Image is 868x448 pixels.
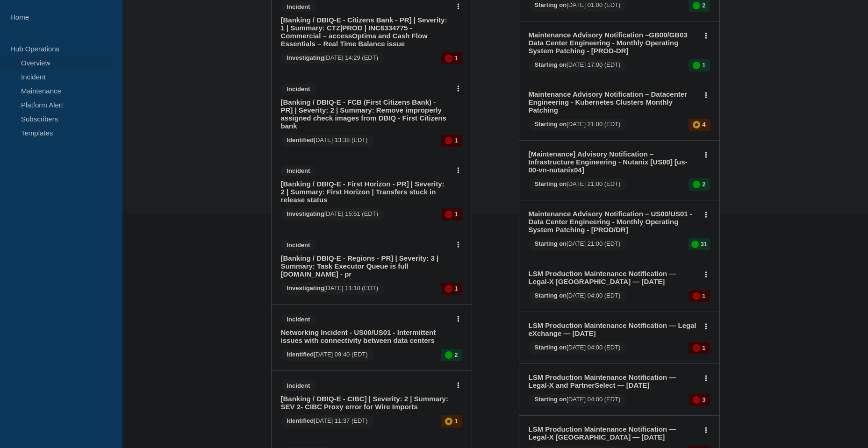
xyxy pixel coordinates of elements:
[702,62,705,69] p: 1
[287,210,324,217] span: Investigating
[287,284,324,292] span: Investigating
[281,349,374,361] span: [DATE] 09:40 (EDT)
[281,135,374,147] span: [DATE] 13:38 (EDT)
[529,90,697,114] a: Maintenance Advisory Notification – Datacenter Engineering - Kubernetes Clusters Monthly Patching
[535,240,567,247] span: Starting on
[287,54,324,61] span: Investigating
[281,165,316,176] span: Incident
[281,254,450,278] a: [Banking / DBIQ-E - Regions - PR] | Severity: 3 | Summary: Task Executor Queue is full [DOMAIN_NA...
[454,285,458,292] p: 1
[445,351,452,359] div: up
[454,137,458,144] p: 1
[445,285,452,292] div: down
[529,59,627,71] span: [DATE] 17:00 (EDT)
[529,290,627,302] span: [DATE] 04:00 (EDT)
[529,342,627,354] span: [DATE] 04:00 (EDT)
[535,61,567,68] span: Starting on
[702,121,705,128] p: 4
[281,314,316,325] span: Incident
[529,210,697,234] a: Maintenance Advisory Notification – US00/US01 - Data Center Engineering - Monthly Operating Syste...
[535,1,567,8] span: Starting on
[702,344,705,351] p: 1
[535,396,567,403] span: Starting on
[281,180,450,204] a: [Banking / DBIQ-E - First Horizon - PR] | Severity: 2 | Summary: First Horizon | Transfers stuck ...
[281,52,385,64] span: [DATE] 14:29 (EDT)
[281,208,385,220] span: [DATE] 15:51 (EDT)
[535,292,567,299] span: Starting on
[287,351,314,358] span: Identified
[529,394,627,406] span: [DATE] 04:00 (EDT)
[454,418,458,425] p: 1
[281,84,316,94] span: Incident
[281,395,450,411] a: [Banking / DBIQ-E - CIBC] | Severity: 2 | Summary: SEV 2- CIBC Proxy error for Wire Imports
[445,211,452,218] div: down
[702,181,705,188] p: 2
[281,240,316,250] span: Incident
[535,121,567,128] span: Starting on
[529,119,627,131] span: [DATE] 21:00 (EDT)
[691,241,699,248] div: up
[281,415,374,427] span: [DATE] 11:37 (EDT)
[529,178,627,191] span: [DATE] 21:00 (EDT)
[287,417,314,424] span: Identified
[693,292,700,300] div: down
[529,31,697,55] a: Maintenance Advisory Notification –GB00/GB03 Data Center Engineering - Monthly Operating System P...
[702,396,705,403] p: 3
[454,211,458,218] p: 1
[287,136,314,143] span: Identified
[693,2,700,9] div: up
[281,328,450,344] a: Networking Incident - US00/US01 - Intermittent issues with connectivity between data centers
[529,150,697,174] a: [Maintenance] Advisory Notification – Infrastructure Engineering - Nutanix [US00] [us-00-vn-nutan...
[529,373,697,389] a: LSM Production Maintenance Notification — Legal-X and PartnerSelect — [DATE]
[693,121,700,128] div: affected
[529,425,697,441] a: LSM Production Maintenance Notification — Legal-X [GEOGRAPHIC_DATA] — [DATE]
[701,241,707,248] p: 31
[445,55,452,62] div: down
[693,181,700,188] div: up
[454,351,458,358] p: 2
[529,238,627,250] span: [DATE] 21:00 (EDT)
[445,418,452,425] div: affected
[702,2,705,9] p: 2
[445,137,452,144] div: down
[693,62,700,69] div: up
[535,180,567,187] span: Starting on
[702,292,705,299] p: 1
[529,270,697,285] a: LSM Production Maintenance Notification — Legal-X [GEOGRAPHIC_DATA] — [DATE]
[535,344,567,351] span: Starting on
[281,380,316,391] span: Incident
[693,396,700,404] div: down
[281,16,450,48] a: [Banking / DBIQ-E - Citizens Bank - PR] | Severity: 1 | Summary: CTZ|PROD | INC6334775 - Commerci...
[454,55,458,62] p: 1
[281,1,316,12] span: Incident
[693,344,700,352] div: down
[281,98,450,130] a: [Banking / DBIQ-E - FCB (First Citizens Bank) - PR] | Severity: 2 | Summary: Remove improperly as...
[529,321,697,337] a: LSM Production Maintenance Notification — Legal eXchange — [DATE]
[281,283,385,295] span: [DATE] 11:18 (EDT)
